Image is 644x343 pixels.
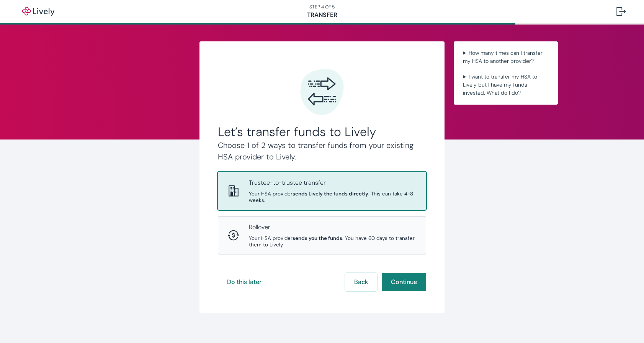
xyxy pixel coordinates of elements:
[218,217,426,254] button: RolloverRolloverYour HSA providersends you the funds. You have 60 days to transfer them to Lively.
[293,190,368,197] strong: sends Lively the funds directly
[17,7,60,16] img: Lively
[227,185,240,197] svg: Trustee-to-trustee
[218,124,426,139] h2: Let’s transfer funds to Lively
[345,273,377,291] button: Back
[218,172,426,210] button: Trustee-to-trusteeTrustee-to-trustee transferYour HSA providersends Lively the funds directly. Th...
[249,178,417,187] p: Trustee-to-trustee transfer
[460,71,552,98] summary: I want to transfer my HSA to Lively but I have my funds invested. What do I do?
[218,273,271,291] button: Do this later
[218,139,426,162] h4: Choose 1 of 2 ways to transfer funds from your existing HSA provider to Lively.
[293,235,342,241] strong: sends you the funds
[249,190,417,204] span: Your HSA provider . This can take 4-8 weeks.
[249,223,417,232] p: Rollover
[460,48,552,67] summary: How many times can I transfer my HSA to another provider?
[382,273,426,291] button: Continue
[227,229,240,241] svg: Rollover
[610,2,632,21] button: Log out
[249,235,417,248] span: Your HSA provider . You have 60 days to transfer them to Lively.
